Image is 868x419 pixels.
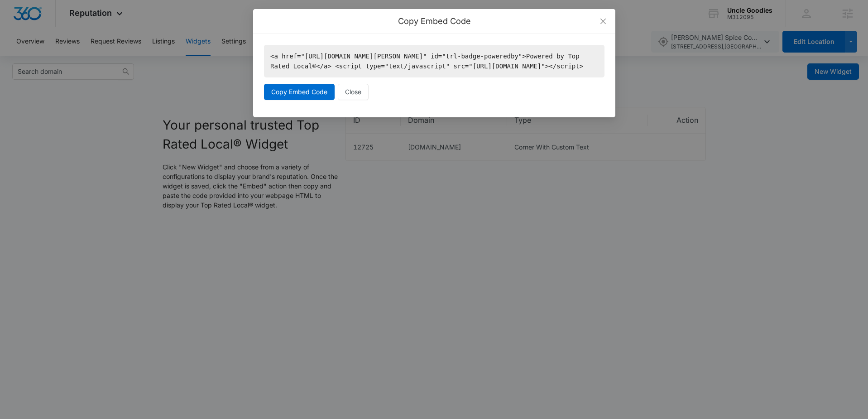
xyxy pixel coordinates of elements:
button: Close [591,9,615,34]
div: Copy Embed Code [264,16,604,26]
span: Copy Embed Code [271,87,327,97]
span: close [599,18,607,25]
button: Copy Embed Code [264,84,335,100]
span: Close [345,87,361,97]
button: Close [338,84,369,100]
code: <a href="[URL][DOMAIN_NAME][PERSON_NAME]" id="trl-badge-poweredby">Powered by Top Rated Local®</a... [264,45,604,77]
